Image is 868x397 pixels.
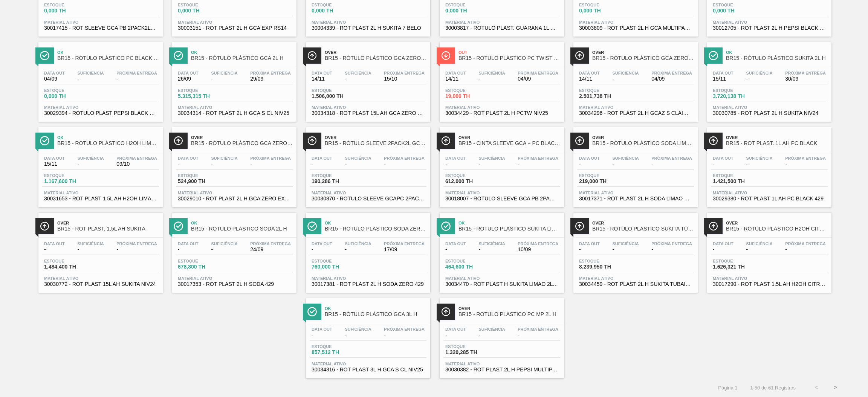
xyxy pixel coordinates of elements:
[250,247,291,252] span: 24/09
[191,226,293,232] span: BR15 - RÓTULO PLÁSTICO SODA 2L H
[345,156,371,160] span: Suficiência
[312,20,425,24] span: Material ativo
[434,207,568,293] a: ÍconeOkBR15 - ROTULO PLÁSTICO SUKITA LIMÃO 2L HData out-Suficiência-Próxima Entrega10/09Estoque46...
[579,88,632,93] span: Estoque
[575,221,584,231] img: Ícone
[575,51,584,60] img: Ícone
[178,247,199,252] span: -
[726,50,828,55] span: Ok
[312,110,425,116] span: 30034318 - ROT PLAST 15L AH GCA ZERO S CL NIV25
[312,76,332,82] span: 14/11
[384,71,425,75] span: Próxima Entrega
[300,122,434,207] a: ÍconeOverBR15 - RÓTULO SLEEVE 2PACK2L GCA + PCData out-Suficiência-Próxima Entrega-Estoque190,286...
[579,110,692,116] span: 30034296 - ROT PLAST 2L H GCAZ S CLAIM NIV25
[612,161,639,167] span: -
[167,37,300,122] a: ÍconeOkBR15 - RÓTULO PLÁSTICO GCA 2L HData out26/09Suficiência-Próxima Entrega29/09Estoque5.315,3...
[701,207,835,293] a: ÍconeOverBR15 - RÓTULO PLÁSTICO H2OH CITRUS 1,5L AHData out-Suficiência-Próxima Entrega-Estoque1....
[445,241,466,246] span: Data out
[384,76,425,82] span: 15/10
[579,8,632,14] span: 0,000 TH
[441,307,451,316] img: Ícone
[579,196,692,202] span: 30017371 - ROT PLAST 2L H SODA LIMAO MP 429
[384,241,425,246] span: Próxima Entrega
[57,140,159,146] span: BR15 - RÓTULO PLÁSTICO H2OH LIMÃO 1,5L AH
[746,241,772,246] span: Suficiência
[325,135,426,140] span: Over
[44,173,97,178] span: Estoque
[44,179,97,184] span: 1.167,600 TH
[178,179,231,184] span: 524,900 TH
[57,135,159,140] span: Ok
[701,122,835,207] a: ÍconeOverBR15 - ROT PLAST. 1L AH PC BLACKData out-Suficiência-Próxima Entrega-Estoque1.421,500 TH...
[518,161,558,167] span: -
[250,76,291,82] span: 29/09
[579,25,692,31] span: 30003809 - ROT PLAST 2L H GCA MULTIPACK NIV22
[445,71,466,75] span: Data out
[178,264,231,270] span: 678,800 TH
[726,140,828,146] span: BR15 - ROT PLAST. 1L AH PC BLACK
[445,276,558,281] span: Material ativo
[445,3,498,7] span: Estoque
[746,156,772,160] span: Suficiência
[713,241,734,246] span: Data out
[713,161,734,167] span: -
[44,156,65,160] span: Data out
[434,37,568,122] a: ÍconeOutBR15 - RÓTULO PLÁSTICO PC TWIST 2L HData out14/11Suficiência-Próxima Entrega04/09Estoque1...
[713,110,826,116] span: 30030785 - ROT PLAST 2L H SUKITA NIV24
[178,156,199,160] span: Data out
[174,221,183,231] img: Ícone
[579,20,692,24] span: Material ativo
[44,3,97,7] span: Estoque
[174,136,183,145] img: Ícone
[178,281,291,287] span: 30017353 - ROT PLAST 2L H SODA 429
[44,88,97,93] span: Estoque
[307,136,317,145] img: Ícone
[116,161,157,167] span: 09/10
[211,71,237,75] span: Suficiência
[713,173,766,178] span: Estoque
[312,264,364,270] span: 760,000 TH
[345,71,371,75] span: Suficiência
[579,3,632,7] span: Estoque
[116,76,157,82] span: -
[579,276,692,281] span: Material ativo
[579,241,600,246] span: Data out
[445,196,558,202] span: 30018007 - ROTULO SLEEVE GCA PB 2PACK1L
[33,207,167,293] a: ÍconeOverBR15 - ROT PLAST. 1,5L AH SUKITAData out-Suficiência-Próxima Entrega-Estoque1.484,400 TH...
[709,221,718,231] img: Ícone
[116,241,157,246] span: Próxima Entrega
[77,161,104,167] span: -
[713,191,826,195] span: Material ativo
[713,71,734,75] span: Data out
[518,71,558,75] span: Próxima Entrega
[44,76,65,82] span: 04/09
[384,156,425,160] span: Próxima Entrega
[345,327,371,331] span: Suficiência
[713,88,766,93] span: Estoque
[441,136,451,145] img: Ícone
[478,156,505,160] span: Suficiência
[191,140,293,146] span: BR15 - RÓTULO PLÁSTICO GCA ZERO 2L H EXP ESP
[325,50,426,55] span: Over
[211,156,237,160] span: Suficiência
[178,88,231,93] span: Estoque
[458,55,560,61] span: BR15 - RÓTULO PLÁSTICO PC TWIST 2L H
[579,259,632,263] span: Estoque
[40,221,49,231] img: Ícone
[445,161,466,167] span: -
[312,105,425,110] span: Material ativo
[178,8,231,14] span: 0,000 TH
[713,25,826,31] span: 30012705 - ROT PLAST 2L H PEPSI BLACK MULTIPACK
[312,173,364,178] span: Estoque
[44,110,157,116] span: 30029394 - ROTULO PLAST PEPSI BLACK 1L AH 2PACK1L
[384,247,425,252] span: 17/09
[167,207,300,293] a: ÍconeOkBR15 - RÓTULO PLÁSTICO SODA 2L HData out-Suficiência-Próxima Entrega24/09Estoque678,800 TH...
[312,276,425,281] span: Material ativo
[713,20,826,24] span: Material ativo
[713,3,766,7] span: Estoque
[445,88,498,93] span: Estoque
[312,179,364,184] span: 190,286 TH
[579,281,692,287] span: 30034459 - ROT PLAST 2L H SUKITA TUBAINA NIV25
[592,50,694,55] span: Over
[178,71,199,75] span: Data out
